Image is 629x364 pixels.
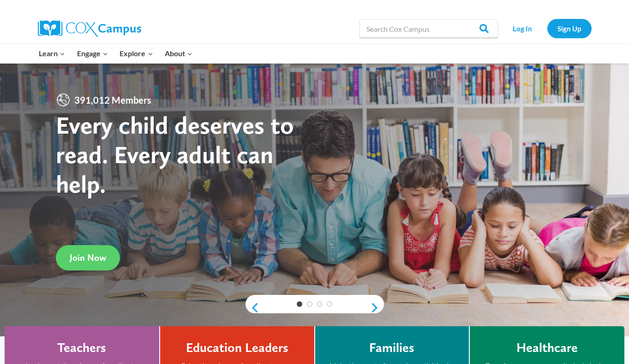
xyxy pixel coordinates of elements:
[165,47,192,59] span: About
[307,301,312,307] a: 2
[246,302,259,313] a: previous
[56,110,294,198] strong: Every child deserves to read. Every adult can help.
[327,301,332,307] a: 4
[503,19,592,38] nav: Secondary Navigation
[33,44,198,63] nav: Primary Navigation
[57,340,106,356] h4: Teachers
[359,19,498,38] input: Search Cox Campus
[503,19,543,38] a: Log In
[369,340,414,356] h4: Families
[70,252,106,263] span: Join Now
[77,47,108,59] span: Engage
[71,93,155,107] span: 391,012 Members
[516,340,578,356] h4: Healthcare
[186,340,288,356] h4: Education Leaders
[39,47,65,59] span: Learn
[56,245,120,270] a: Join Now
[297,301,302,307] a: 1
[38,20,141,37] img: Cox Campus
[547,19,592,38] a: Sign Up
[246,299,384,317] div: content slider buttons
[370,302,384,313] a: next
[120,47,153,59] span: Explore
[317,301,323,307] a: 3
